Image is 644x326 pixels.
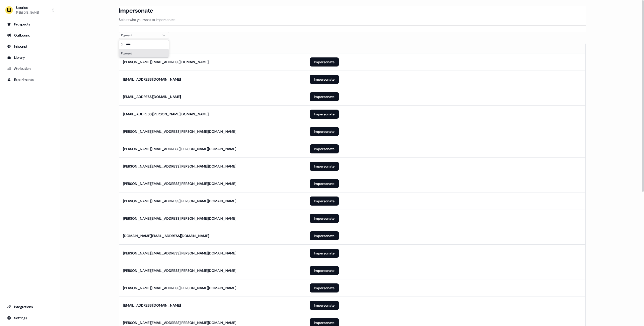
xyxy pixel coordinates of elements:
a: Go to integrations [4,303,56,311]
button: Impersonate [310,179,339,188]
a: Go to prospects [4,20,56,28]
button: Impersonate [310,214,339,223]
button: Impersonate [310,75,339,84]
button: Pigment [119,32,169,39]
a: Go to attribution [4,64,56,73]
div: [PERSON_NAME][EMAIL_ADDRESS][PERSON_NAME][DOMAIN_NAME] [123,146,236,151]
a: Go to Inbound [4,42,56,50]
button: Impersonate [310,197,339,206]
button: Impersonate [310,92,339,101]
button: Impersonate [310,266,339,275]
a: Go to integrations [4,314,56,322]
a: Go to outbound experience [4,31,56,39]
a: Go to templates [4,53,56,61]
div: [EMAIL_ADDRESS][PERSON_NAME][DOMAIN_NAME] [123,112,209,117]
div: Prospects [7,22,53,27]
div: [EMAIL_ADDRESS][DOMAIN_NAME] [123,94,181,99]
div: Inbound [7,44,53,49]
div: [PERSON_NAME][EMAIL_ADDRESS][PERSON_NAME][DOMAIN_NAME] [123,164,236,169]
div: Suggestions [119,49,169,57]
button: Impersonate [310,110,339,119]
p: Select who you want to impersonate [119,17,586,22]
div: Settings [7,315,53,320]
div: [PERSON_NAME][EMAIL_ADDRESS][PERSON_NAME][DOMAIN_NAME] [123,268,236,273]
div: [PERSON_NAME][EMAIL_ADDRESS][PERSON_NAME][DOMAIN_NAME] [123,129,236,134]
div: [PERSON_NAME][EMAIL_ADDRESS][PERSON_NAME][DOMAIN_NAME] [123,320,236,325]
div: Userled [16,5,39,10]
button: Impersonate [310,301,339,310]
div: [PERSON_NAME][EMAIL_ADDRESS][PERSON_NAME][DOMAIN_NAME] [123,251,236,256]
div: Integrations [7,304,53,309]
button: Impersonate [310,249,339,258]
div: Library [7,55,53,60]
div: [PERSON_NAME][EMAIL_ADDRESS][PERSON_NAME][DOMAIN_NAME] [123,216,236,221]
button: Impersonate [310,127,339,136]
div: [EMAIL_ADDRESS][DOMAIN_NAME] [123,303,181,308]
div: [PERSON_NAME][EMAIL_ADDRESS][PERSON_NAME][DOMAIN_NAME] [123,285,236,290]
h3: Impersonate [119,7,153,14]
button: Userled[PERSON_NAME] [4,4,56,16]
button: Impersonate [310,231,339,240]
div: [PERSON_NAME][EMAIL_ADDRESS][DOMAIN_NAME] [123,59,209,64]
div: Attribution [7,66,53,71]
div: Outbound [7,33,53,38]
div: Pigment [121,33,159,38]
button: Impersonate [310,283,339,292]
div: [PERSON_NAME] [16,10,39,15]
button: Impersonate [310,57,339,67]
button: Impersonate [310,162,339,171]
div: [EMAIL_ADDRESS][DOMAIN_NAME] [123,77,181,82]
th: Email [119,43,306,53]
div: [DOMAIN_NAME][EMAIL_ADDRESS][DOMAIN_NAME] [123,233,209,238]
div: Experiments [7,77,53,82]
div: [PERSON_NAME][EMAIL_ADDRESS][PERSON_NAME][DOMAIN_NAME] [123,199,236,204]
a: Go to experiments [4,76,56,84]
div: [PERSON_NAME][EMAIL_ADDRESS][PERSON_NAME][DOMAIN_NAME] [123,181,236,186]
button: Impersonate [310,144,339,153]
div: Pigment [119,49,169,57]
